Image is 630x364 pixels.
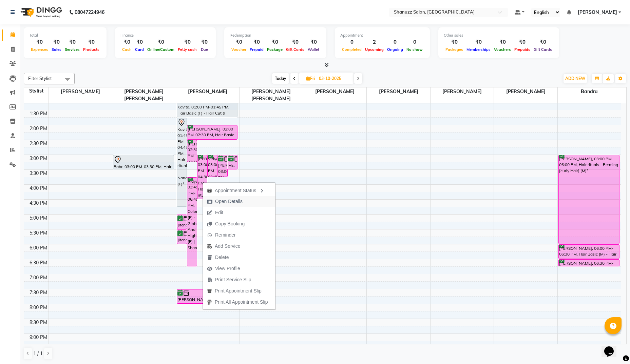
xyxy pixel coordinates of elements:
span: Sales [50,47,63,52]
iframe: chat widget [602,337,623,357]
span: Memberships [465,47,492,52]
div: ₹0 [133,38,146,46]
div: 6:00 PM [28,244,49,251]
img: printall.png [207,300,212,305]
span: ADD NEW [565,76,585,81]
span: Voucher [230,47,248,52]
div: Kavita, 01:45 PM-04:45 PM, Hair rituals - Nanotox (F)* [177,118,187,206]
span: [PERSON_NAME] [176,87,240,96]
div: [PERSON_NAME], 07:30 PM-08:00 PM, Hair Basic (M) - Hair Cut & Finish | Shanuzz [177,289,237,303]
div: ₹0 [176,38,198,46]
div: [PERSON_NAME], 06:00 PM-06:30 PM, Hair Basic (M) - Hair Cut & Finish | Stylist [559,245,619,259]
div: 3:30 PM [28,170,49,177]
span: Print Appointment Slip [215,287,262,295]
div: ₹0 [230,38,248,46]
div: 9:00 PM [28,334,49,341]
div: Jitendra, 05:30 PM-06:00 PM, Hair Basic (M) - Hair Cut & Finish | Shanuzz [177,230,187,244]
span: Filter Stylist [28,76,52,81]
span: View Profile [215,265,240,272]
span: Wallet [306,47,321,52]
div: 3:00 PM [28,155,49,162]
div: Stylist [24,87,49,95]
div: ₹0 [29,38,50,46]
span: [PERSON_NAME] [PERSON_NAME] [112,87,176,103]
div: 8:30 PM [28,319,49,326]
div: 0 [385,38,405,46]
div: ₹0 [284,38,306,46]
div: 8:00 PM [28,304,49,311]
div: 4:30 PM [28,200,49,207]
span: 1 / 1 [33,350,43,357]
div: Jitendra, 05:00 PM-05:30 PM, Hair Basic (M) - Hair Cut & Finish | Shanuzz [177,215,187,229]
span: Services [63,47,81,52]
div: 6:30 PM [28,259,49,266]
span: Card [133,47,146,52]
div: 7:30 PM [28,289,49,296]
b: 08047224946 [75,3,104,22]
img: apt_status.png [207,188,212,193]
span: Ongoing [385,47,405,52]
div: 0 [405,38,424,46]
div: Kavita, 01:00 PM-01:45 PM, Hair Basic (F) - Hair Cut & Finish | Shanuzz [177,96,237,117]
span: Copy Booking [215,220,245,227]
span: Completed [340,47,363,52]
div: ₹0 [50,38,63,46]
div: ₹0 [146,38,176,46]
div: Other sales [444,33,554,38]
span: [PERSON_NAME] [494,87,557,96]
img: printapt.png [207,288,212,294]
span: Packages [444,47,465,52]
span: Fri [305,76,317,81]
span: Print All Appointment Slip [215,299,268,306]
span: Prepaid [248,47,265,52]
div: Appointment [340,33,424,38]
div: [PERSON_NAME], 03:00 PM-06:00 PM, Hair rituals - Perming [curly Hair] (M)* [559,155,619,244]
div: 5:30 PM [28,229,49,237]
img: logo [17,3,64,22]
span: Bandra [558,87,621,96]
div: Redemption [230,33,321,38]
span: Online/Custom [146,47,176,52]
div: 5:00 PM [28,215,49,222]
span: Gift Cards [284,47,306,52]
div: ₹0 [81,38,101,46]
span: No show [405,47,424,52]
span: Upcoming [363,47,385,52]
div: Total [29,33,101,38]
span: Cash [120,47,133,52]
div: Appointment Status [203,184,275,196]
div: Finance [120,33,210,38]
div: Vidya, 03:45 PM-06:45 PM, Color (F) - Global And Highlights (F) | Shanuzz* [187,178,197,266]
span: Due [199,47,210,52]
div: ₹0 [63,38,81,46]
div: Ms. POOJA - 0730, 03:00 PM-03:30 PM, Hair Basic (M) - Hair Cut & Finish | Shanuzz [228,155,237,169]
img: add-service.png [207,244,212,249]
div: 2 [363,38,385,46]
span: Reminder [215,231,236,239]
div: 0 [340,38,363,46]
span: Add Service [215,243,240,250]
span: Petty cash [176,47,198,52]
div: 1:30 PM [28,110,49,117]
div: ₹0 [513,38,532,46]
span: [PERSON_NAME] [367,87,430,96]
span: [PERSON_NAME] [PERSON_NAME] [240,87,303,103]
span: [PERSON_NAME] [578,9,617,16]
div: ₹0 [444,38,465,46]
span: Today [272,73,289,84]
span: [PERSON_NAME] [303,87,367,96]
div: 4:00 PM [28,185,49,192]
span: Vouchers [492,47,513,52]
div: 7:00 PM [28,274,49,281]
span: Expenses [29,47,50,52]
span: [PERSON_NAME] [49,87,112,96]
div: Babr, 03:00 PM-03:30 PM, Hair Basic (M) - Hair Cut & Finish | Shanuzz [113,155,174,169]
div: [PERSON_NAME], 03:00 PM-03:45 PM, Hair Basic (F) - Hair Cut & Finish | Shanuzz [218,155,227,177]
div: ₹0 [306,38,321,46]
div: ₹0 [492,38,513,46]
span: Open Details [215,198,243,205]
span: Products [81,47,101,52]
div: 2:30 PM [28,140,49,147]
span: [PERSON_NAME] [431,87,494,96]
button: ADD NEW [564,74,587,83]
